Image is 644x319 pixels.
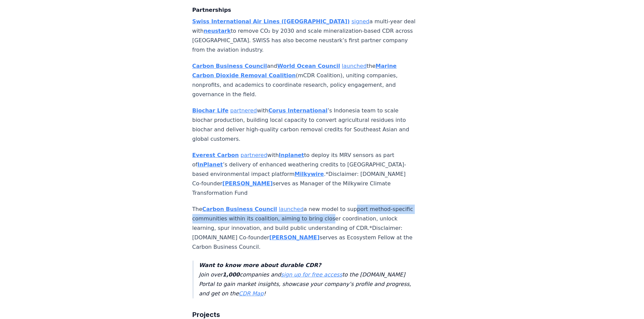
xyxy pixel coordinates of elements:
[192,311,220,319] strong: Projects
[294,171,324,177] a: Milkywire
[192,7,231,13] strong: Partnerships
[241,152,267,158] a: partnered
[279,152,304,158] a: Inplanet
[199,262,411,297] em: Join over companies and to the [DOMAIN_NAME] Portal to gain market insights, showcase your compan...
[281,271,342,278] a: sign up for free access
[192,106,416,144] p: with ’s Indonesia team to scale biochar production, building local capacity to convert agricultur...
[230,107,257,114] a: partnered
[277,63,340,69] a: World Ocean Council
[192,17,416,55] p: a multi-year deal with to remove CO₂ by 2030 and scale mineralization-based CDR across [GEOGRAPHI...
[192,152,239,158] a: Everest Carbon
[268,107,328,114] a: Corus International
[352,18,369,25] a: signed
[204,28,231,34] a: neustark
[197,161,223,168] a: InPlanet
[342,63,366,69] a: launched
[199,262,321,268] strong: Want to know more about durable CDR?
[192,61,416,99] p: and the (mCDR Coalition), uniting companies, nonprofits, and academics to coordinate research, po...
[239,290,263,297] a: CDR Map
[192,18,350,25] a: Swiss International Air Lines ([GEOGRAPHIC_DATA])
[192,205,416,252] p: The a new model to support method-specific communities within its coalition, aiming to bring clos...
[192,63,267,69] a: Carbon Business Council
[269,234,320,241] a: [PERSON_NAME]
[192,151,416,198] p: with to deploy its MRV sensors as part of ’s delivery of enhanced weathering credits to [GEOGRAPH...
[279,206,304,212] a: launched
[222,180,273,187] a: [PERSON_NAME]
[202,206,277,212] a: Carbon Business Council
[192,107,229,114] a: Biochar Life
[222,271,240,278] strong: 1,000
